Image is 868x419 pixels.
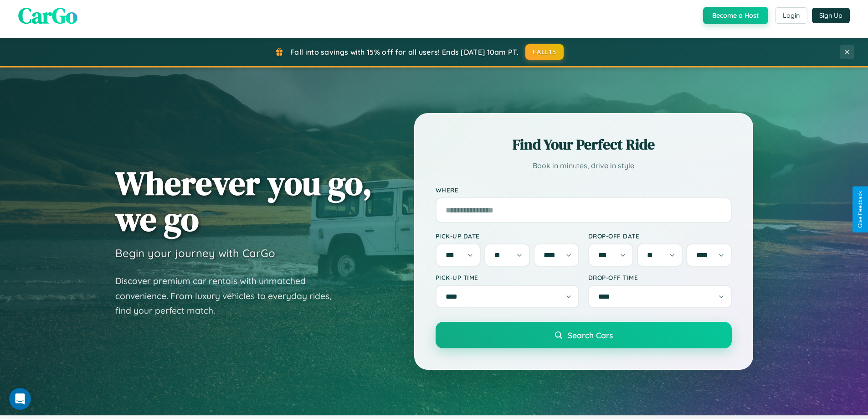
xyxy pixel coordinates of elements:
iframe: Intercom live chat [9,388,31,410]
span: Search Cars [568,330,613,340]
p: Book in minutes, drive in style [436,159,732,172]
h1: Wherever you go, we go [115,165,372,237]
p: Discover premium car rentals with unmatched convenience. From luxury vehicles to everyday rides, ... [115,274,343,318]
button: FALL15 [525,44,564,60]
button: Sign Up [812,8,850,23]
button: Login [775,7,807,24]
label: Pick-up Date [436,232,579,240]
h3: Begin your journey with CarGo [115,246,275,260]
label: Where [436,186,732,194]
label: Drop-off Time [588,274,732,281]
span: CarGo [18,0,77,31]
h2: Find Your Perfect Ride [436,134,732,155]
span: Fall into savings with 15% off for all users! Ends [DATE] 10am PT. [290,47,519,57]
div: Give Feedback [857,191,863,228]
button: Become a Host [703,7,768,24]
button: Search Cars [436,322,732,348]
label: Pick-up Time [436,274,579,281]
label: Drop-off Date [588,232,732,240]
